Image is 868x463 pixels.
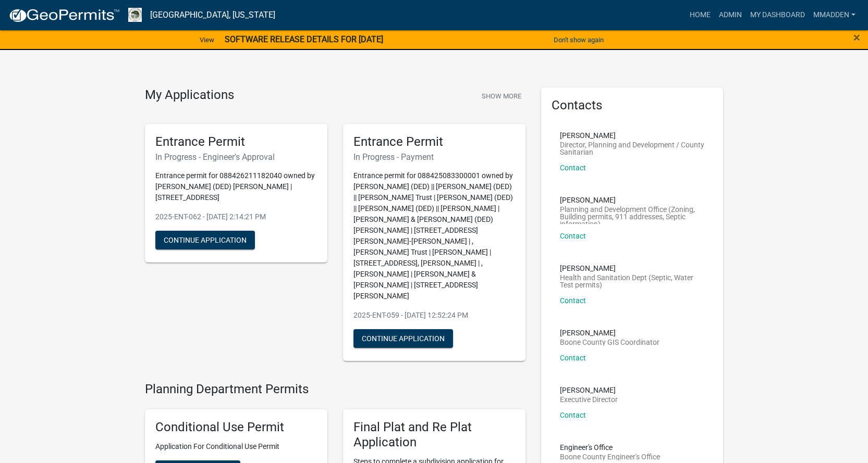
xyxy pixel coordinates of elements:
[155,211,317,222] p: 2025-ENT-062 - [DATE] 2:14:21 PM
[549,31,608,48] button: Don't show again
[560,232,586,240] a: Contact
[715,5,746,25] a: Admin
[560,386,618,394] p: [PERSON_NAME]
[353,170,515,302] p: Entrance permit for 088425083300001 owned by [PERSON_NAME] (DED) || [PERSON_NAME] (DED) || [PERSO...
[552,98,713,113] h5: Contacts
[155,170,317,203] p: Entrance permit for 088426211182040 owned by [PERSON_NAME] (DED) [PERSON_NAME] | [STREET_ADDRESS]
[560,411,586,419] a: Contact
[353,329,453,348] button: Continue Application
[128,8,142,22] img: Boone County, Iowa
[853,30,860,45] span: ×
[478,87,525,105] button: Show More
[560,339,659,346] p: Boone County GIS Coordinator
[853,31,860,44] button: Close
[560,329,659,336] p: [PERSON_NAME]
[225,34,383,44] strong: SOFTWARE RELEASE DETAILS FOR [DATE]
[155,134,317,149] h5: Entrance Permit
[560,354,586,362] a: Contact
[145,382,525,397] h4: Planning Department Permits
[145,87,234,103] h4: My Applications
[560,265,705,272] p: [PERSON_NAME]
[560,206,705,224] p: Planning and Development Office (Zoning, Building permits, 911 addresses, Septic information)
[560,274,705,289] p: Health and Sanitation Dept (Septic, Water Test permits)
[560,396,618,403] p: Executive Director
[686,5,715,25] a: Home
[560,164,586,172] a: Contact
[809,5,860,25] a: mmadden
[195,31,218,48] a: View
[560,141,705,156] p: Director, Planning and Development / County Sanitarian
[560,453,660,460] p: Boone County Engineer's Office
[746,5,809,25] a: My Dashboard
[353,152,515,162] h6: In Progress - Payment
[560,296,586,305] a: Contact
[560,196,705,204] p: [PERSON_NAME]
[155,152,317,162] h6: In Progress - Engineer's Approval
[353,310,515,321] p: 2025-ENT-059 - [DATE] 12:52:24 PM
[155,231,255,249] button: Continue Application
[560,444,660,451] p: Engineer's Office
[560,132,705,139] p: [PERSON_NAME]
[353,134,515,149] h5: Entrance Permit
[155,420,317,435] h5: Conditional Use Permit
[150,6,275,24] a: [GEOGRAPHIC_DATA], [US_STATE]
[155,441,317,452] p: Application For Conditional Use Permit
[353,420,515,450] h5: Final Plat and Re Plat Application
